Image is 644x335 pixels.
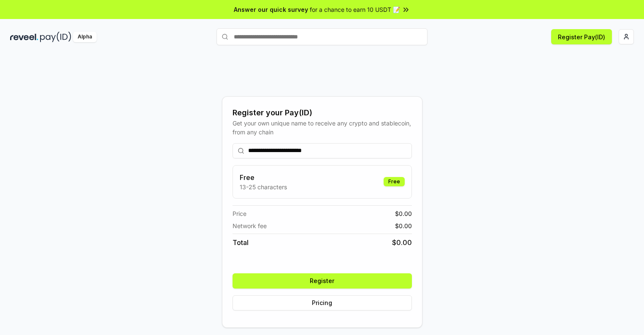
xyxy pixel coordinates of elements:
[10,32,38,42] img: reveel_dark
[233,237,249,248] span: Total
[233,119,412,136] div: Get your own unique name to receive any crypto and stablecoin, from any chain
[234,5,308,14] span: Answer our quick survey
[392,237,412,248] span: $ 0.00
[240,182,287,191] p: 13-25 characters
[384,177,405,186] div: Free
[233,295,412,310] button: Pricing
[551,29,612,44] button: Register Pay(ID)
[395,209,412,218] span: $ 0.00
[240,172,287,182] h3: Free
[395,221,412,230] span: $ 0.00
[233,273,412,289] button: Register
[310,5,400,14] span: for a chance to earn 10 USDT 📝
[233,209,246,218] span: Price
[233,107,412,119] div: Register your Pay(ID)
[73,32,97,42] div: Alpha
[40,32,71,42] img: pay_id
[233,221,267,230] span: Network fee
